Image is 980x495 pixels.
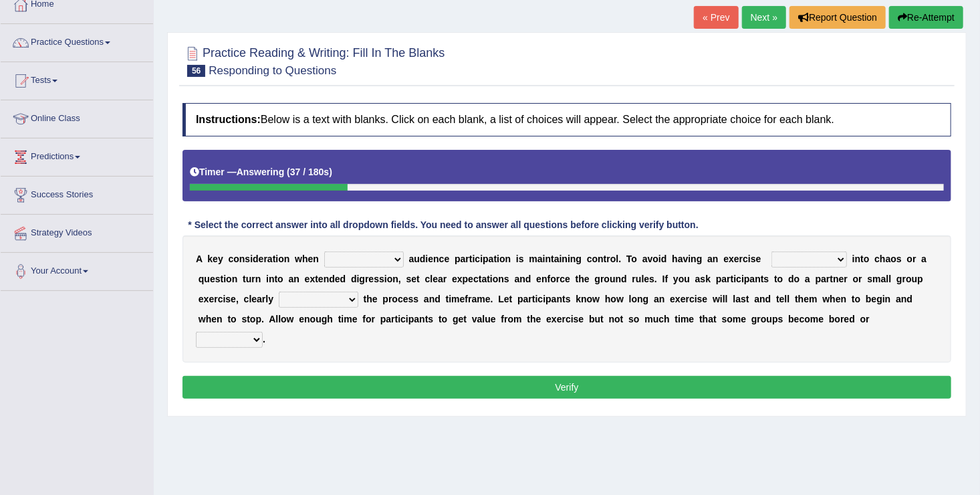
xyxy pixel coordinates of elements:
b: r [826,274,830,284]
b: t [576,274,579,284]
b: r [264,254,267,264]
b: a [461,254,466,264]
b: r [443,274,447,284]
b: l [886,274,889,284]
b: c [473,274,479,284]
b: n [557,294,563,304]
b: t [774,274,777,284]
b: n [755,274,761,284]
b: t [469,254,473,264]
b: i [384,274,387,284]
b: y [218,254,223,264]
button: Verify [182,376,951,399]
b: y [268,294,273,304]
b: d [661,254,667,264]
b: e [839,274,844,284]
b: u [912,274,918,284]
b: o [610,254,616,264]
b: e [428,254,433,264]
b: u [610,274,616,284]
b: c [587,254,592,264]
b: a [722,274,727,284]
b: d [351,274,357,284]
a: Your Account [1,253,153,286]
b: u [685,274,691,284]
b: n [232,274,238,284]
b: n [562,254,568,264]
b: i [223,294,226,304]
b: a [552,294,557,304]
b: t [761,274,764,284]
b: i [426,254,428,264]
b: t [551,254,554,264]
h5: Timer — [190,167,332,177]
b: e [318,274,324,284]
b: i [275,254,278,264]
b: e [536,274,541,284]
b: i [741,274,744,284]
b: n [429,294,435,304]
b: r [902,274,906,284]
b: n [519,274,525,284]
b: Answering [237,167,285,177]
b: a [523,294,529,304]
b: r [262,294,265,304]
b: y [673,274,679,284]
b: p [483,254,489,264]
b: p [545,294,552,304]
h2: Practice Reading & Writing: Fill In The Blanks [182,43,445,77]
button: Report Question [789,6,886,29]
b: o [499,254,505,264]
b: a [472,294,477,304]
b: d [788,274,794,284]
b: o [493,274,499,284]
b: n [269,274,275,284]
b: e [468,274,473,284]
b: c [398,294,403,304]
b: s [751,254,756,264]
b: p [744,274,750,284]
b: n [541,274,547,284]
b: n [313,254,319,264]
b: m [529,254,537,264]
b: c [736,274,741,284]
b: t [830,274,834,284]
b: p [455,254,461,264]
div: * Select the correct answer into all dropdown fields. You need to answer all questions before cli... [182,218,704,232]
b: a [805,274,810,284]
b: e [259,254,264,264]
b: o [907,254,913,264]
b: t [416,274,420,284]
b: n [499,274,505,284]
b: h [880,254,886,264]
b: d [253,254,259,264]
b: o [550,274,556,284]
b: n [713,254,719,264]
b: g [697,254,703,264]
a: Next » [742,6,786,29]
a: Success Stories [1,177,153,210]
b: n [598,254,604,264]
b: c [538,294,543,304]
b: r [607,254,610,264]
b: x [204,294,209,304]
b: i [560,254,562,264]
b: t [604,254,607,264]
b: t [446,294,449,304]
b: c [218,294,223,304]
b: i [658,254,661,264]
b: m [477,294,485,304]
b: d [420,254,426,264]
b: , [398,274,401,284]
b: a [537,254,543,264]
b: o [864,254,870,264]
b: e [335,274,340,284]
b: a [554,254,560,264]
b: e [411,274,416,284]
b: h [302,254,308,264]
a: Tests [1,62,153,96]
b: n [433,254,439,264]
b: a [409,254,414,264]
b: s [225,294,231,304]
b: k [705,274,711,284]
